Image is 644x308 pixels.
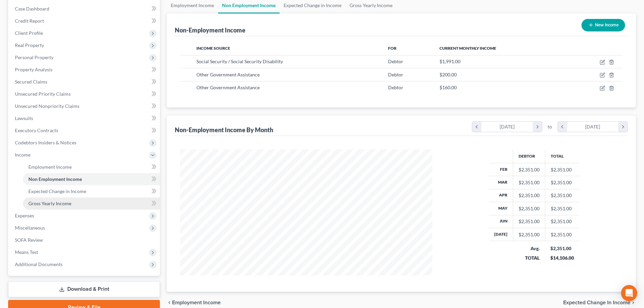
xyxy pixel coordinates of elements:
[630,300,636,305] i: chevron_right
[439,85,457,90] span: $160.00
[167,300,221,305] button: chevron_left Employment Income
[15,30,43,36] span: Client Profile
[196,72,260,77] span: Other Government Assistance
[196,85,260,90] span: Other Government Assistance
[519,231,540,238] div: $2,351.00
[9,100,160,112] a: Unsecured Nonpriority Claims
[519,179,540,186] div: $2,351.00
[15,213,34,218] span: Expenses
[489,163,513,176] th: Feb
[15,140,76,145] span: Codebtors Insiders & Notices
[15,67,52,72] span: Property Analysis
[9,112,160,124] a: Lawsuits
[15,91,71,97] span: Unsecured Priority Claims
[618,122,627,132] i: chevron_right
[519,205,540,212] div: $2,351.00
[519,166,540,173] div: $2,351.00
[15,237,43,243] span: SOFA Review
[23,185,160,197] a: Expected Change in Income
[581,19,625,31] button: New Income
[439,72,457,77] span: $200.00
[518,255,540,261] div: TOTAL
[439,58,460,64] span: $1,991.00
[545,202,579,215] td: $2,351.00
[196,58,283,64] span: Social Security / Social Security Disability
[545,215,579,228] td: $2,351.00
[519,192,540,199] div: $2,351.00
[519,218,540,225] div: $2,351.00
[388,72,403,77] span: Debtor
[15,6,49,11] span: Case Dashboard
[533,122,542,132] i: chevron_right
[28,164,72,170] span: Employment Income
[15,127,58,133] span: Executory Contracts
[15,261,63,267] span: Additional Documents
[9,76,160,88] a: Secured Claims
[545,189,579,202] td: $2,351.00
[9,15,160,27] a: Credit Report
[15,249,38,255] span: Means Test
[15,225,45,231] span: Miscellaneous
[545,149,579,163] th: Total
[439,46,496,51] span: Current Monthly Income
[28,200,71,206] span: Gross Yearly Income
[23,161,160,173] a: Employment Income
[15,152,30,158] span: Income
[9,88,160,100] a: Unsecured Priority Claims
[388,85,403,90] span: Debtor
[28,188,86,194] span: Expected Change in Income
[489,228,513,241] th: [DATE]
[175,26,245,34] div: Non-Employment Income
[23,173,160,185] a: Non Employment Income
[9,234,160,246] a: SOFA Review
[9,64,160,76] a: Property Analysis
[196,46,230,51] span: Income Source
[15,79,47,85] span: Secured Claims
[15,115,33,121] span: Lawsuits
[9,3,160,15] a: Case Dashboard
[388,58,403,64] span: Debtor
[472,122,481,132] i: chevron_left
[15,103,79,109] span: Unsecured Nonpriority Claims
[558,122,567,132] i: chevron_left
[167,300,172,305] i: chevron_left
[563,300,630,305] span: Expected Change in Income
[489,189,513,202] th: Apr
[23,197,160,210] a: Gross Yearly Income
[489,176,513,189] th: Mar
[489,202,513,215] th: May
[567,122,619,132] div: [DATE]
[550,245,574,252] div: $2,351.00
[621,285,637,301] div: Open Intercom Messenger
[481,122,533,132] div: [DATE]
[545,163,579,176] td: $2,351.00
[518,245,540,252] div: Avg.
[513,149,545,163] th: Debtor
[548,123,552,130] span: to
[489,215,513,228] th: Jun
[545,176,579,189] td: $2,351.00
[175,126,273,134] div: Non-Employment Income By Month
[550,255,574,261] div: $14,106.00
[545,228,579,241] td: $2,351.00
[172,300,221,305] span: Employment Income
[28,176,82,182] span: Non Employment Income
[8,281,160,297] a: Download & Print
[388,46,397,51] span: For
[15,54,53,60] span: Personal Property
[15,42,44,48] span: Real Property
[15,18,44,24] span: Credit Report
[563,300,636,305] button: Expected Change in Income chevron_right
[9,124,160,137] a: Executory Contracts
